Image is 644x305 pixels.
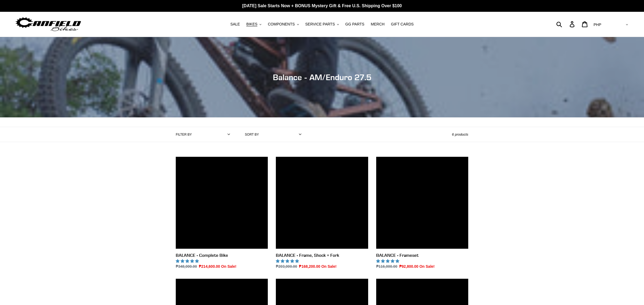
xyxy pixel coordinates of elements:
img: Canfield Bikes [15,16,82,33]
a: SALE [228,21,243,28]
span: COMPONENTS [268,22,295,27]
button: COMPONENTS [265,21,301,28]
a: GIFT CARDS [388,21,416,28]
span: 6 products [452,132,468,136]
span: BIKES [246,22,257,27]
span: Balance - AM/Enduro 27.5 [273,72,371,82]
a: GG PARTS [343,21,367,28]
button: SERVICE PARTS [302,21,341,28]
span: SALE [230,22,240,27]
span: SERVICE PARTS [305,22,335,27]
button: BIKES [244,21,264,28]
label: Filter by [176,132,192,137]
label: Sort by [245,132,259,137]
span: MERCH [371,22,385,27]
a: MERCH [368,21,387,28]
input: Search [559,18,573,30]
span: GG PARTS [345,22,364,27]
span: GIFT CARDS [391,22,414,27]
